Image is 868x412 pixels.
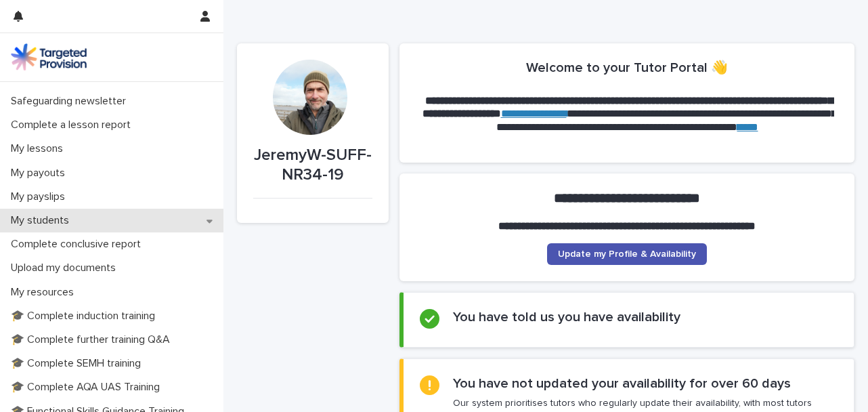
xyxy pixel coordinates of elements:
p: Upload my documents [5,262,127,274]
p: My students [5,214,80,227]
p: My resources [5,286,85,299]
h2: Welcome to your Tutor Portal 👋 [526,60,728,76]
span: Update my Profile & Availability [558,249,696,259]
a: Update my Profile & Availability [547,243,707,265]
p: 🎓 Complete further training Q&A [5,333,181,346]
p: Safeguarding newsletter [5,95,137,108]
h2: You have not updated your availability for over 60 days [453,375,791,392]
p: 🎓 Complete induction training [5,310,166,323]
p: JeremyW-SUFF-NR34-19 [253,146,372,185]
p: 🎓 Complete AQA UAS Training [5,381,171,394]
img: M5nRWzHhSzIhMunXDL62 [11,43,87,70]
p: 🎓 Complete SEMH training [5,357,152,370]
p: My lessons [5,142,74,155]
p: My payouts [5,167,76,180]
p: My payslips [5,190,76,203]
p: Complete a lesson report [5,119,142,131]
h2: You have told us you have availability [453,309,680,325]
p: Complete conclusive report [5,238,152,251]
